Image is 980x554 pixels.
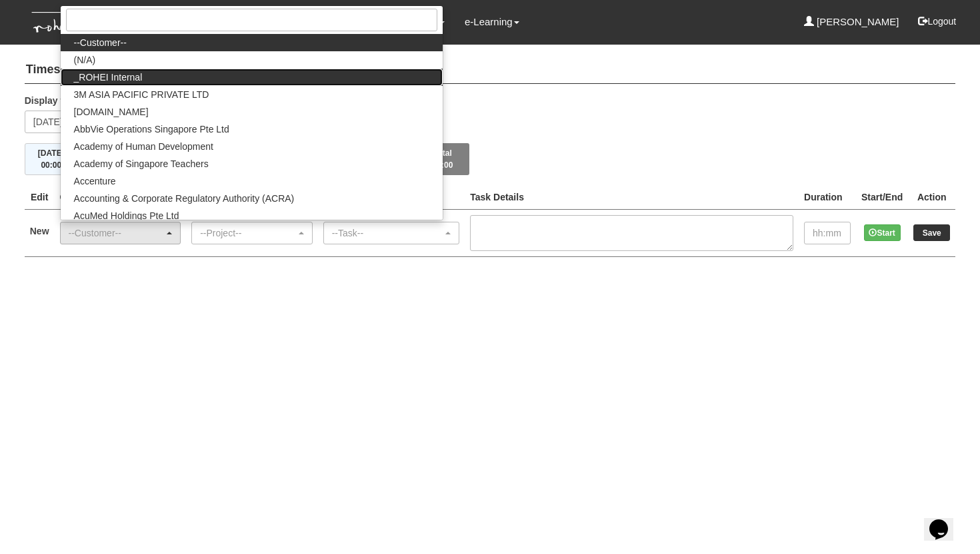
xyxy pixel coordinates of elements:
[924,501,967,541] iframe: chat widget
[25,143,956,175] div: Timesheet Week Summary
[30,224,49,238] label: New
[60,222,181,244] button: --Customer--
[804,7,899,37] a: [PERSON_NAME]
[465,185,799,210] th: Task Details
[908,185,955,210] th: Action
[74,174,116,188] span: Accenture
[74,71,143,84] span: _ROHEI Internal
[323,222,460,244] button: --Task--
[856,185,908,210] th: Start/End
[74,192,295,205] span: Accounting & Corporate Regulatory Authority (ACRA)
[191,222,313,244] button: --Project--
[25,94,111,107] label: Display the week of
[25,185,55,210] th: Edit
[913,224,950,241] input: Save
[74,36,127,49] span: --Customer--
[74,157,209,170] span: Academy of Singapore Teachers
[74,105,149,119] span: [DOMAIN_NAME]
[41,160,61,170] span: 00:00
[74,209,179,222] span: AcuMed Holdings Pte Ltd
[465,7,519,37] a: e-Learning
[55,185,187,210] th: Client
[74,53,96,67] span: (N/A)
[332,226,443,240] div: --Task--
[66,9,437,31] input: Search
[200,226,296,240] div: --Project--
[804,222,851,244] input: hh:mm
[25,57,956,84] h4: Timesheets
[25,143,78,175] button: [DATE]00:00
[74,140,213,153] span: Academy of Human Development
[74,123,229,136] span: AbbVie Operations Singapore Pte Ltd
[909,5,965,37] button: Logout
[799,185,856,210] th: Duration
[864,224,901,241] button: Start
[74,88,209,101] span: 3M ASIA PACIFIC PRIVATE LTD
[69,226,165,240] div: --Customer--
